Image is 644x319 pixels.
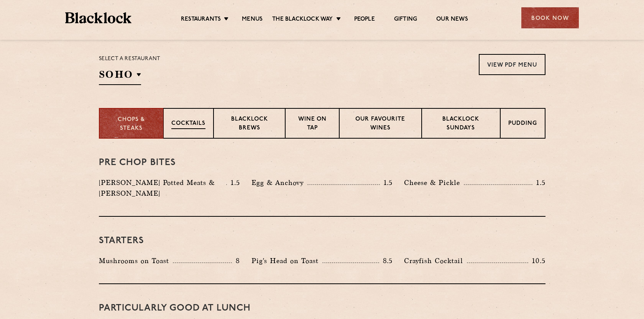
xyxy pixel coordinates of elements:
[99,158,545,168] h3: Pre Chop Bites
[479,54,545,75] a: View PDF Menu
[379,256,393,266] p: 8.5
[232,256,240,266] p: 8
[394,16,417,24] a: Gifting
[521,7,579,28] div: Book Now
[227,178,240,188] p: 1.5
[532,178,545,188] p: 1.5
[99,255,173,266] p: Mushrooms on Toast
[99,177,227,199] p: [PERSON_NAME] Potted Meats & [PERSON_NAME]
[107,116,155,133] p: Chops & Steaks
[380,178,393,188] p: 1.5
[436,16,468,24] a: Our News
[404,255,467,266] p: Crayfish Cocktail
[99,303,545,313] h3: PARTICULARLY GOOD AT LUNCH
[181,16,221,24] a: Restaurants
[222,115,278,133] p: Blacklock Brews
[99,54,161,64] p: Select a restaurant
[99,236,545,246] h3: Starters
[430,115,492,133] p: Blacklock Sundays
[251,255,322,266] p: Pig's Head on Toast
[242,16,263,24] a: Menus
[508,119,537,129] p: Pudding
[528,256,545,266] p: 10.5
[272,16,333,24] a: The Blacklock Way
[347,115,414,133] p: Our favourite wines
[65,12,131,23] img: BL_Textured_Logo-footer-cropped.svg
[171,119,205,129] p: Cocktails
[354,16,375,24] a: People
[251,177,307,188] p: Egg & Anchovy
[293,115,331,133] p: Wine on Tap
[99,68,141,85] h2: SOHO
[404,177,464,188] p: Cheese & Pickle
